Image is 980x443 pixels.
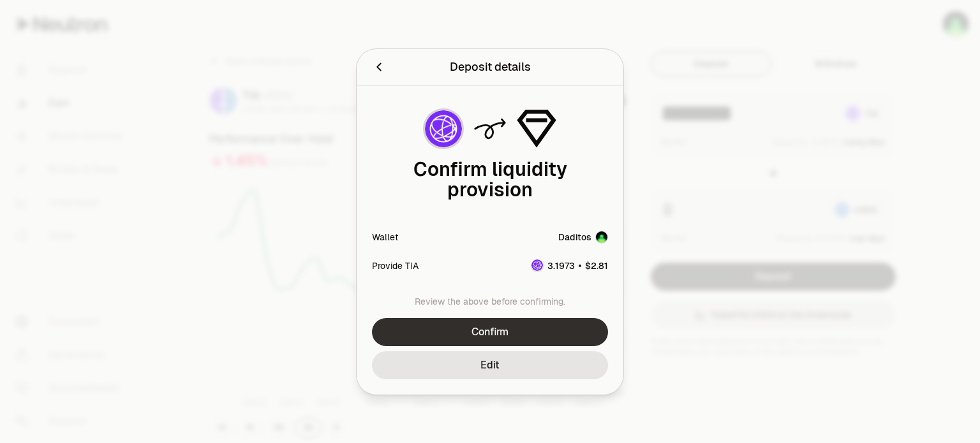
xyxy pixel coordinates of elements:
[372,58,386,76] button: Back
[531,259,543,271] img: TIA Logo
[596,231,607,243] img: Account Image
[558,231,608,243] button: DaditosAccount Image
[372,231,398,243] div: Wallet
[372,295,608,308] div: Review the above before confirming.
[372,259,419,272] div: Provide TIA
[450,58,531,76] div: Deposit details
[558,231,591,243] div: Daditos
[425,110,462,147] img: TIA Logo
[372,351,608,379] button: Edit
[372,318,608,346] button: Confirm
[372,159,608,200] div: Confirm liquidity provision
